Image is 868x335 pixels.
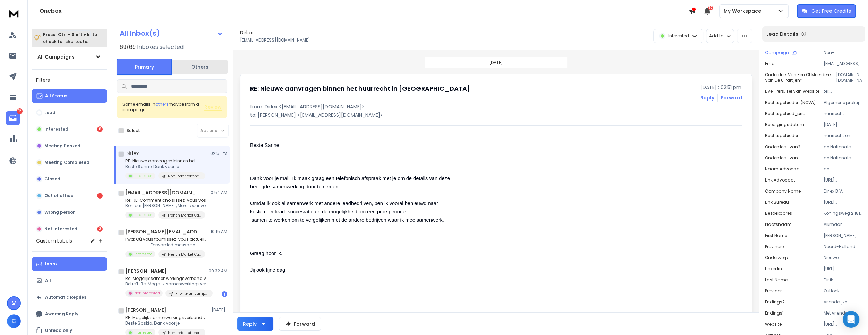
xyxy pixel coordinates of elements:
[134,291,160,296] p: Not Interested
[824,133,862,139] p: huurrecht en strafrecht
[700,84,742,91] p: [DATE] : 02:51 pm
[765,222,792,227] p: Plaatsnaam
[6,111,20,125] a: 12
[765,288,782,294] p: Provider
[7,314,21,328] span: C
[125,315,209,320] p: RE: Mogelijk samenwerkingsverband voor arbeidsrecht
[32,156,107,169] button: Meeting Completed
[765,111,805,116] p: rechtsgebied_prio
[125,281,209,287] p: Betreft: Re: Mogelijk samenwerkingsverband voor
[45,261,57,267] p: Inbox
[7,7,21,20] img: logo
[765,255,788,261] p: Onderwerp
[32,106,107,120] button: Lead
[211,229,227,235] p: 10:15 AM
[36,237,72,244] h3: Custom Labels
[824,122,862,127] p: [DATE]
[44,176,60,182] p: Closed
[125,242,209,248] p: ---------- Forwarded message --------- From: [PERSON_NAME]
[250,84,470,94] h1: RE: Nieuwe aanvragen binnen het huurrecht in [GEOGRAPHIC_DATA]
[824,166,862,172] p: de [PERSON_NAME]
[44,210,76,215] p: Wrong person
[172,59,228,74] button: Others
[843,311,859,328] div: Open Intercom Messenger
[240,29,253,36] h1: Dirlex
[125,320,209,326] p: Beste Saskia, Dank voor je
[44,193,73,199] p: Out of office
[765,100,816,105] p: Rechtsgebieden (NOVA)
[125,189,202,196] h1: [EMAIL_ADDRESS][DOMAIN_NAME]
[120,43,136,51] span: 69 / 69
[125,150,139,157] h1: Dirlex
[240,37,310,43] p: [EMAIL_ADDRESS][DOMAIN_NAME]
[765,155,798,161] p: onderdeel_van
[32,222,107,236] button: Not Interested3
[45,328,72,333] p: Unread only
[168,252,201,257] p: French Market Campaign | Group A | Ralateam | Max 2 per Company
[824,188,862,194] p: Dirlex B.V.
[824,50,862,55] p: Non-prioriteitencampagne Hele Dag | Eleads
[824,61,862,67] p: [EMAIL_ADDRESS][DOMAIN_NAME]
[811,8,851,15] p: Get Free Credits
[122,102,204,113] div: Some emails in maybe from a campaign
[32,205,107,219] button: Wrong person
[766,30,798,37] p: Lead Details
[765,144,800,150] p: onderdeel_van2
[45,278,51,283] p: All
[765,233,787,238] p: First Name
[250,250,282,256] span: Graag hoor ik.
[765,72,836,83] p: Onderdeel van een of meerdere van de 6 partijen?
[134,173,153,178] p: Interested
[824,100,862,105] p: Algemene praktijk, Burgerlijk recht, Strafrecht
[125,307,167,314] h1: [PERSON_NAME]
[250,267,287,273] span: Jij ook fijne dag.
[700,94,714,101] button: Reply
[44,143,80,149] p: Meeting Booked
[32,139,107,153] button: Meeting Booked
[114,26,229,40] button: All Inbox(s)
[824,299,862,305] p: Vriendelijke groeten uit [GEOGRAPHIC_DATA]
[824,89,862,94] p: tel:[PHONE_NUMBER]
[175,291,209,296] p: Prioriteitencampagne Ochtend | Eleads
[709,33,723,39] p: Add to
[824,211,862,216] p: Koningsweg 2 1811 LM ALKMAAR Nederland
[125,228,202,235] h1: [PERSON_NAME][EMAIL_ADDRESS][DOMAIN_NAME]
[117,59,172,75] button: Primary
[797,4,856,18] button: Get Free Credits
[765,50,789,55] p: Campaign
[44,226,77,232] p: Not Interested
[125,164,205,169] p: Beste Sanne, Dank voor je
[824,321,862,327] p: [URL][DOMAIN_NAME]
[824,155,862,161] p: de Nationale Adviesbali (NAB)
[250,112,742,118] p: to: [PERSON_NAME] <[EMAIL_ADDRESS][DOMAIN_NAME]>
[209,268,227,274] p: 09:32 AM
[765,277,788,283] p: Last Name
[45,294,86,300] p: Automatic Replies
[45,311,78,317] p: Awaiting Reply
[765,200,789,205] p: Link Bureau
[765,122,804,127] p: Beedigingsdatum
[824,222,862,227] p: Alkmaar
[765,188,801,194] p: Company Name
[765,266,782,272] p: linkedin
[668,33,689,39] p: Interested
[32,189,107,203] button: Out of office1
[824,288,862,294] p: Outlook
[17,108,23,114] p: 12
[125,203,209,209] p: Bonjour [PERSON_NAME], Merci pour votre retour. Nous
[44,110,56,115] p: Lead
[125,197,209,203] p: Re: RE: Comment choisissez-vous vos
[250,176,451,189] span: Dank voor je mail. Ik maak graag een telefonisch afspraak met je om de details van deze beoogde s...
[97,193,103,199] div: 1
[824,144,862,150] p: de Nationale Adviesbali (NAB)
[57,30,91,38] span: Ctrl + Shift + k
[765,89,819,94] p: Live | Pers. Tel van Website
[765,177,795,183] p: Link Advocaat
[721,94,742,101] div: Forward
[765,166,801,172] p: Naam Advocaat
[32,89,107,103] button: All Status
[125,276,209,281] p: Re: Mogelijk samenwerkingsverband voor civiel
[134,212,153,218] p: Interested
[222,291,227,297] div: 1
[243,320,257,327] div: Reply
